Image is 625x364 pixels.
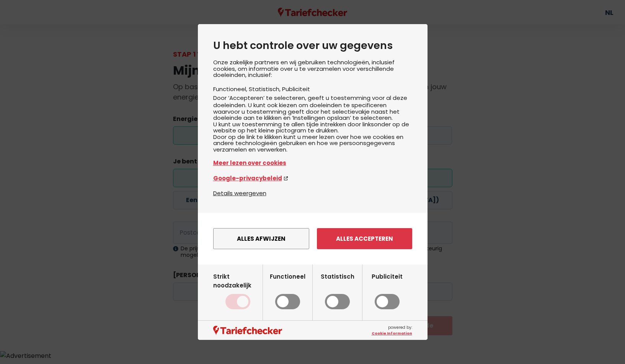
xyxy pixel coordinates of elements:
[213,59,412,189] div: Onze zakelijke partners en wij gebruiken technologieën, inclusief cookies, om informatie over u t...
[213,272,263,310] label: Strikt noodzakelijk
[317,228,412,249] button: Alles accepteren
[270,272,305,310] label: Functioneel
[213,174,412,183] a: Google-privacybeleid
[372,325,412,336] span: powered by:
[213,228,309,249] button: Alles afwijzen
[213,85,249,93] li: Functioneel
[213,189,266,198] button: Details weergeven
[321,272,354,310] label: Statistisch
[198,213,428,264] div: menu
[372,331,412,336] a: Cookie Information
[213,39,412,52] h2: U hebt controle over uw gegevens
[213,158,412,167] a: Meer lezen over cookies
[282,85,310,93] li: Publiciteit
[249,85,282,93] li: Statistisch
[372,272,403,310] label: Publiciteit
[213,326,282,335] img: logo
